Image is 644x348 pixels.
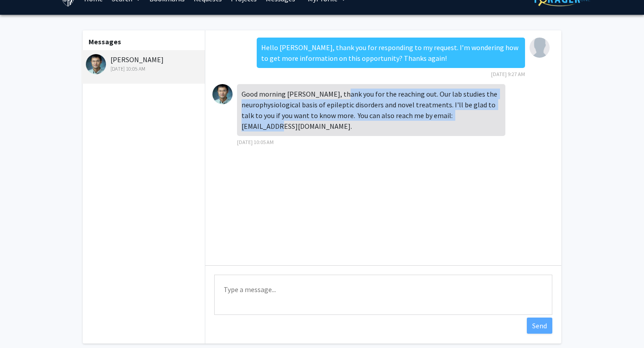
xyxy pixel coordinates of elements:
div: Hello [PERSON_NAME], thank you for responding to my request. I’m wondering how to get more inform... [257,38,525,68]
textarea: Message [214,275,552,315]
div: [DATE] 10:05 AM [86,65,203,73]
img: Lirong Shao [212,84,233,104]
b: Messages [89,37,121,46]
button: Send [527,318,552,334]
span: [DATE] 9:27 AM [491,71,525,77]
div: Good morning [PERSON_NAME], thank you for the reaching out. Our lab studies the neurophysiologica... [237,84,505,136]
img: McKenzie Christiansen [530,38,550,58]
div: [PERSON_NAME] [86,54,203,73]
img: Lirong Shao [86,54,106,74]
iframe: Chat [7,308,38,341]
span: [DATE] 10:05 AM [237,139,274,145]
